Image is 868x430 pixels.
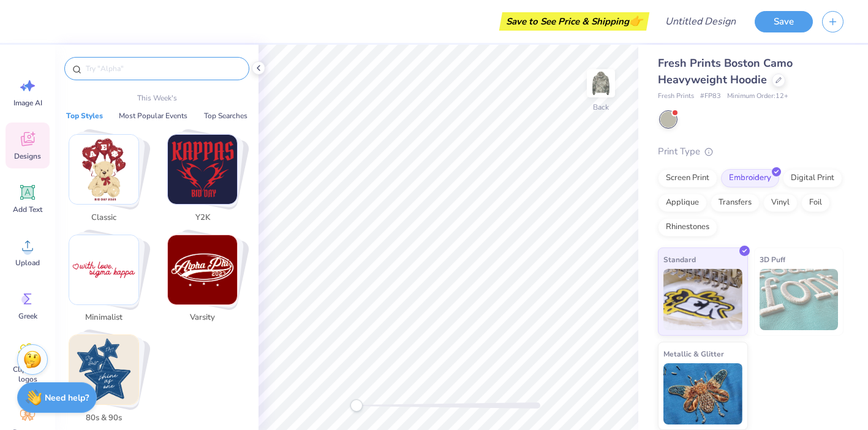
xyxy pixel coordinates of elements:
span: # FP83 [700,91,721,102]
div: Vinyl [763,194,798,212]
span: Clipart & logos [7,364,48,384]
div: Back [593,102,609,113]
span: Designs [14,151,41,161]
button: Stack Card Button Y2K [160,134,252,228]
span: 👉 [629,13,643,28]
span: Y2K [183,212,222,224]
button: Stack Card Button 80s & 90s [61,334,154,429]
strong: Need help? [45,392,89,404]
img: 80s & 90s [69,335,138,404]
span: Classic [84,212,124,224]
span: Image AI [13,98,42,108]
img: Back [589,71,613,96]
button: Stack Card Button Classic [61,134,154,228]
div: Foil [801,194,830,212]
button: Stack Card Button Minimalist [61,235,154,329]
button: Most Popular Events [115,110,191,122]
span: Fresh Prints [658,91,694,102]
img: Metallic & Glitter [663,363,742,424]
img: Classic [69,135,138,204]
div: Applique [658,194,707,212]
div: Rhinestones [658,218,717,236]
div: Print Type [658,145,843,159]
div: Embroidery [721,169,779,187]
div: Accessibility label [350,399,363,412]
button: Save [755,11,813,32]
span: Metallic & Glitter [663,347,724,360]
p: This Week's [137,92,177,104]
img: Minimalist [69,235,138,304]
div: Digital Print [783,169,842,187]
img: Y2K [168,135,237,204]
div: Save to See Price & Shipping [502,12,646,31]
div: Screen Print [658,169,717,187]
span: Fresh Prints Boston Camo Heavyweight Hoodie [658,56,793,87]
img: Standard [663,269,742,330]
img: Varsity [168,235,237,304]
button: Stack Card Button Varsity [160,235,252,329]
input: Try "Alpha" [85,62,241,75]
span: Upload [15,258,40,268]
img: 3D Puff [760,269,839,330]
span: Greek [18,311,37,321]
span: Standard [663,253,696,266]
span: Add Text [13,205,42,214]
button: Top Styles [62,110,107,122]
input: Untitled Design [655,9,745,34]
span: 3D Puff [760,253,785,266]
button: Top Searches [200,110,251,122]
span: Minimalist [84,312,124,324]
span: Varsity [183,312,222,324]
span: Minimum Order: 12 + [727,91,788,102]
span: 80s & 90s [84,412,124,424]
div: Transfers [711,194,760,212]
